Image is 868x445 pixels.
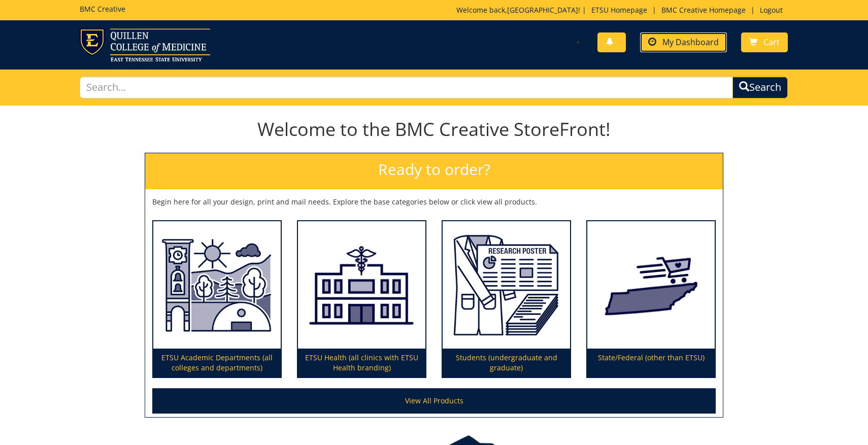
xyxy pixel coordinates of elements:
[755,5,788,15] a: Logout
[587,221,715,349] img: State/Federal (other than ETSU)
[145,153,723,189] h2: Ready to order?
[152,388,716,414] a: View All Products
[80,77,733,98] input: Search...
[152,197,716,207] p: Begin here for all your design, print and mail needs. Explore the base categories below or click ...
[656,5,751,15] a: BMC Creative Homepage
[662,37,719,48] span: My Dashboard
[80,5,125,13] h5: BMC Creative
[586,5,652,15] a: ETSU Homepage
[456,5,788,15] p: Welcome back, ! | | |
[443,349,570,377] p: Students (undergraduate and graduate)
[298,221,425,349] img: ETSU Health (all clinics with ETSU Health branding)
[507,5,578,15] a: [GEOGRAPHIC_DATA]
[145,119,723,140] h1: Welcome to the BMC Creative StoreFront!
[763,37,780,48] span: Cart
[298,349,425,377] p: ETSU Health (all clinics with ETSU Health branding)
[153,221,281,378] a: ETSU Academic Departments (all colleges and departments)
[153,349,281,377] p: ETSU Academic Departments (all colleges and departments)
[587,221,715,378] a: State/Federal (other than ETSU)
[80,28,210,61] img: ETSU logo
[587,349,715,377] p: State/Federal (other than ETSU)
[443,221,570,378] a: Students (undergraduate and graduate)
[443,221,570,349] img: Students (undergraduate and graduate)
[741,32,788,52] a: Cart
[298,221,425,378] a: ETSU Health (all clinics with ETSU Health branding)
[153,221,281,349] img: ETSU Academic Departments (all colleges and departments)
[732,77,788,98] button: Search
[640,32,727,52] a: My Dashboard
